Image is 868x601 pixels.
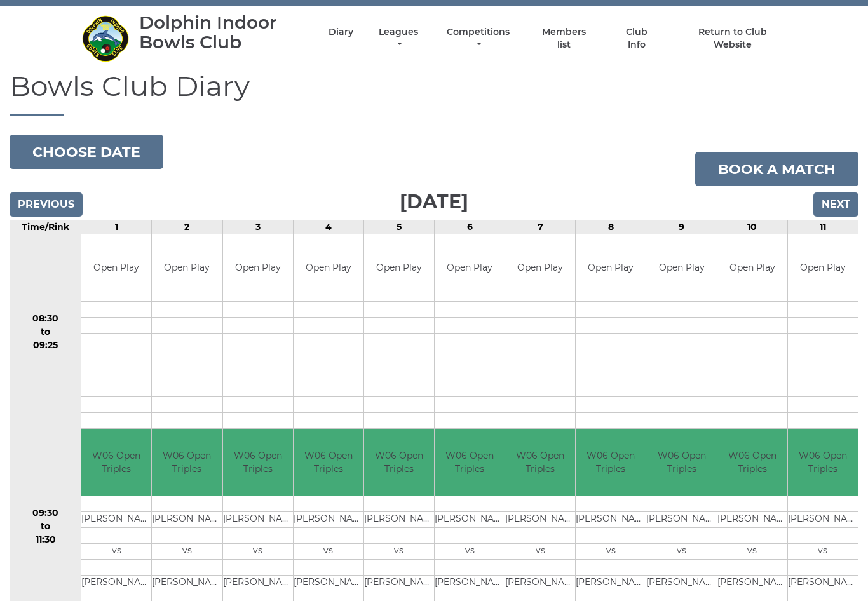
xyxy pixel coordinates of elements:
[10,221,81,235] td: Time/Rink
[294,544,363,560] td: vs
[717,221,787,235] td: 10
[10,235,81,430] td: 08:30 to 09:25
[293,221,363,235] td: 4
[223,576,293,592] td: [PERSON_NAME]
[152,430,222,497] td: W06 Open Triples
[435,430,505,497] td: W06 Open Triples
[81,430,151,497] td: W06 Open Triples
[81,544,151,560] td: vs
[788,235,858,302] td: Open Play
[813,193,858,217] input: Next
[364,576,434,592] td: [PERSON_NAME]
[646,513,716,529] td: [PERSON_NAME]
[329,27,353,39] a: Diary
[505,221,576,235] td: 7
[435,544,505,560] td: vs
[788,430,858,497] td: W06 Open Triples
[505,513,575,529] td: [PERSON_NAME]
[152,513,222,529] td: [PERSON_NAME]
[576,430,646,497] td: W06 Open Triples
[505,576,575,592] td: [PERSON_NAME]
[294,235,363,302] td: Open Play
[616,27,657,51] a: Club Info
[505,430,575,497] td: W06 Open Triples
[535,27,593,51] a: Members list
[717,235,787,302] td: Open Play
[435,513,505,529] td: [PERSON_NAME]
[788,544,858,560] td: vs
[444,27,513,51] a: Competitions
[81,221,152,235] td: 1
[222,221,293,235] td: 3
[717,430,787,497] td: W06 Open Triples
[294,576,363,592] td: [PERSON_NAME]
[223,513,293,529] td: [PERSON_NAME]
[294,430,363,497] td: W06 Open Triples
[363,221,434,235] td: 5
[505,544,575,560] td: vs
[364,235,434,302] td: Open Play
[787,221,858,235] td: 11
[646,576,716,592] td: [PERSON_NAME]
[223,544,293,560] td: vs
[81,576,151,592] td: [PERSON_NAME]
[646,544,716,560] td: vs
[788,576,858,592] td: [PERSON_NAME]
[576,544,646,560] td: vs
[717,576,787,592] td: [PERSON_NAME]
[376,27,421,51] a: Leagues
[576,576,646,592] td: [PERSON_NAME]
[152,221,222,235] td: 2
[139,13,306,53] div: Dolphin Indoor Bowls Club
[152,235,222,302] td: Open Play
[223,235,293,302] td: Open Play
[505,235,575,302] td: Open Play
[81,15,129,63] img: Dolphin Indoor Bowls Club
[576,221,646,235] td: 8
[10,135,163,170] button: Choose date
[435,221,505,235] td: 6
[576,513,646,529] td: [PERSON_NAME]
[788,513,858,529] td: [PERSON_NAME]
[364,430,434,497] td: W06 Open Triples
[435,235,505,302] td: Open Play
[679,27,787,51] a: Return to Club Website
[646,235,716,302] td: Open Play
[81,235,151,302] td: Open Play
[81,513,151,529] td: [PERSON_NAME]
[646,430,716,497] td: W06 Open Triples
[717,544,787,560] td: vs
[576,235,646,302] td: Open Play
[435,576,505,592] td: [PERSON_NAME]
[152,544,222,560] td: vs
[10,71,858,116] h1: Bowls Club Diary
[152,576,222,592] td: [PERSON_NAME]
[695,152,858,187] a: Book a match
[646,221,717,235] td: 9
[364,513,434,529] td: [PERSON_NAME]
[223,430,293,497] td: W06 Open Triples
[10,193,83,217] input: Previous
[294,513,363,529] td: [PERSON_NAME]
[364,544,434,560] td: vs
[717,513,787,529] td: [PERSON_NAME]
